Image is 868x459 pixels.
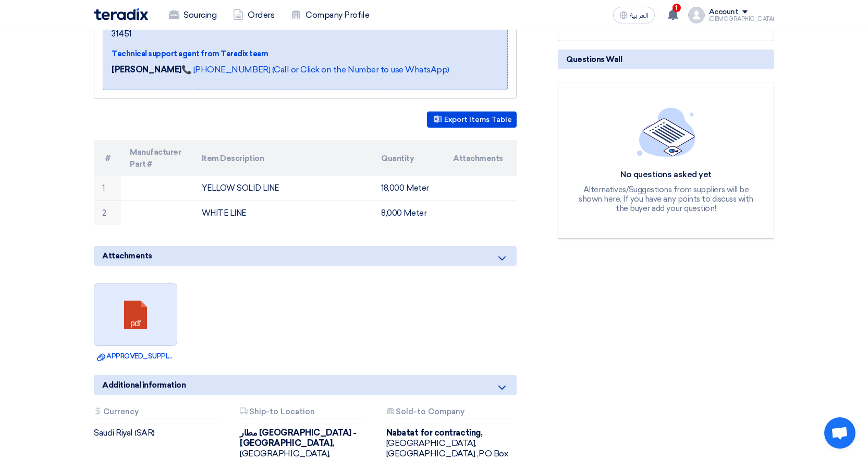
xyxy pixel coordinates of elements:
button: العربية [613,7,655,23]
div: Account [709,8,739,17]
b: Nabatat for contracting, [386,428,482,438]
img: empty_state_list.svg [637,107,695,156]
div: Ship-to Location [240,407,366,418]
div: No questions asked yet [578,169,755,180]
img: Teradix logo [94,8,148,20]
div: Currency [94,407,220,418]
span: Attachments [102,250,152,262]
a: 📞 [PHONE_NUMBER] (Call or Click on the Number to use WhatsApp) [181,65,449,75]
a: Orders [225,4,283,27]
div: Sold-to Company [386,407,512,418]
span: Additional information [102,379,186,391]
a: Company Profile [283,4,377,27]
div: Saudi Riyal (SAR) [94,428,224,438]
a: Open chat [824,417,855,449]
img: profile_test.png [688,7,705,23]
b: مطار [GEOGRAPHIC_DATA] - [GEOGRAPHIC_DATA], [240,428,357,448]
th: # [94,140,121,176]
td: WHITE LINE [193,201,373,225]
td: 2 [94,201,121,225]
span: 1 [673,4,681,12]
span: Questions Wall [566,54,622,65]
td: 8,000 Meter [373,201,445,225]
th: Attachments [445,140,517,176]
th: Item Description [193,140,373,176]
td: YELLOW SOLID LINE [193,176,373,201]
a: Sourcing [161,4,225,27]
span: العربية [630,12,649,19]
strong: [PERSON_NAME] [112,65,181,75]
a: APPROVED_SUPPLY_SERVICE_CONTRACT_OF_ROAD_MARKING_REPAINTING_FOR_SOUTH_SERVICE_LEVEL_ROAD_.pdf [97,351,174,362]
button: Export Items Table [427,111,517,128]
th: Manufacturer Part # [121,140,193,176]
div: Alternatives/Suggestions from suppliers will be shown here, If you have any points to discuss wit... [578,185,755,213]
th: Quantity [373,140,445,176]
td: 18,000 Meter [373,176,445,201]
td: 1 [94,176,121,201]
div: Technical support agent from Teradix team [112,48,499,59]
div: [DEMOGRAPHIC_DATA] [709,16,774,22]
